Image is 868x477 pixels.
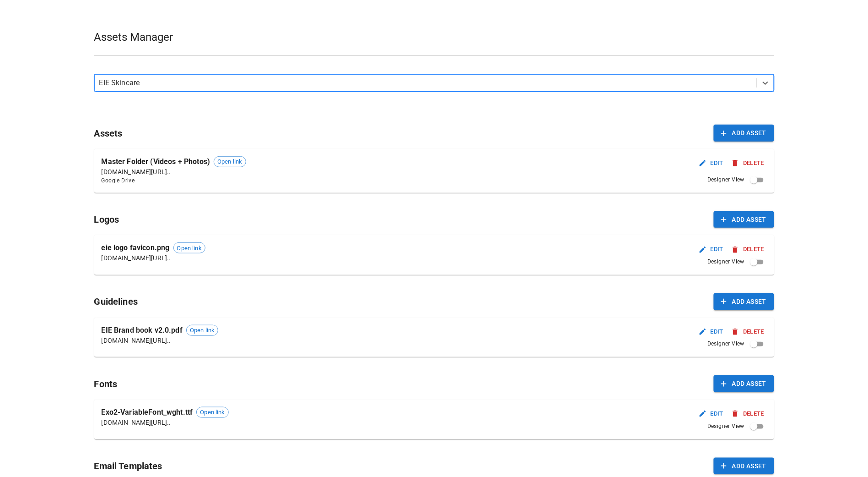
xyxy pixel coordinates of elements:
p: eie logo favicon.png [102,242,170,253]
button: Add Asset [714,458,774,475]
button: Delete [730,242,766,257]
span: Open link [174,244,205,253]
span: Designer View [707,258,744,267]
span: Designer View [707,422,744,431]
button: Add Asset [714,375,774,392]
h6: Email Templates [94,459,162,473]
span: Open link [214,157,245,166]
p: [DOMAIN_NAME][URL].. [102,253,205,263]
span: Open link [187,326,218,335]
button: Add Asset [714,293,774,310]
button: Add Asset [714,211,774,228]
button: Delete [730,407,766,421]
button: Edit [697,242,726,257]
span: Designer View [707,340,744,349]
span: Google Drive [102,176,246,186]
button: Edit [697,325,726,339]
button: Delete [730,156,766,170]
p: EIE Brand book v2.0.pdf [102,325,183,336]
button: Add Asset [714,125,774,142]
div: Open link [214,156,246,167]
h6: Assets [94,126,123,141]
div: Open link [186,325,218,336]
span: Open link [197,408,228,417]
span: Designer View [707,175,744,185]
div: Open link [196,407,228,418]
p: Exo2-VariableFont_wght.ttf [102,407,193,418]
h1: Assets Manager [94,30,173,44]
button: Edit [697,407,726,421]
h6: Fonts [94,377,118,391]
div: Open link [173,242,205,253]
button: Edit [697,156,726,170]
p: [DOMAIN_NAME][URL].. [102,336,219,345]
h6: Logos [94,212,119,227]
p: [DOMAIN_NAME][URL].. [102,167,246,176]
p: Master Folder (Videos + Photos) [102,156,210,167]
p: [DOMAIN_NAME][URL].. [102,418,229,427]
h6: Guidelines [94,294,138,309]
button: Delete [730,325,766,339]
